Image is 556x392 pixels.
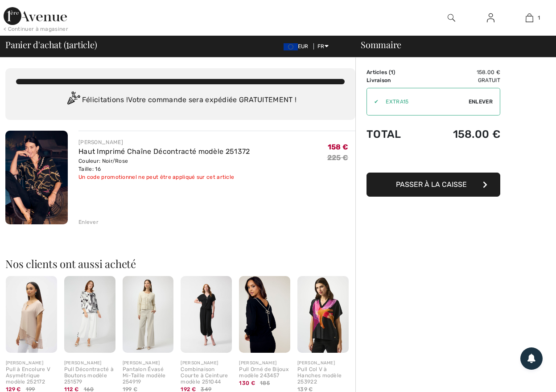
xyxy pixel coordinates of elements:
img: Haut Imprimé Chaîne Décontracté modèle 251372 [5,131,68,224]
td: 158.00 € [423,119,500,149]
div: Un code promotionnel ne peut être appliqué sur cet article [78,173,250,181]
img: Pantalon Évasé Mi-Taille modèle 254919 [123,276,174,353]
div: Enlever [78,218,99,226]
td: Articles ( ) [367,68,423,76]
iframe: PayPal [367,149,500,169]
span: Passer à la caisse [396,180,467,189]
img: Combinaison Courte à Ceinture modèle 251044 [181,276,232,353]
div: < Continuer à magasiner [4,25,68,33]
img: 1ère Avenue [4,7,67,25]
div: Combinaison Courte à Ceinture modèle 251044 [181,367,232,385]
img: Pull Décontracté à Boutons modèle 251579 [64,276,115,353]
h2: Nos clients ont aussi acheté [5,258,355,269]
img: recherche [448,12,455,23]
div: Pull Col V à Hanches modèle 253922 [297,367,349,385]
img: Pull Orné de Bijoux modèle 243457 [239,276,290,353]
div: Pull à Encolure V Asymétrique modèle 252172 [6,367,57,385]
div: [PERSON_NAME] [239,360,290,367]
div: [PERSON_NAME] [64,360,115,367]
div: Pull Décontracté à Boutons modèle 251579 [64,367,115,385]
iframe: Ouvre un widget dans lequel vous pouvez trouver plus d’informations [499,365,547,388]
input: Code promo [379,88,469,115]
td: Gratuit [423,76,500,84]
span: 1 [538,14,540,22]
div: [PERSON_NAME] [78,138,250,146]
a: Haut Imprimé Chaîne Décontracté modèle 251372 [78,147,250,156]
img: Congratulation2.svg [64,91,82,109]
span: 130 € [239,380,255,386]
td: 158.00 € [423,68,500,76]
img: Mon panier [526,12,533,23]
span: 158 € [328,143,349,151]
div: [PERSON_NAME] [6,360,57,367]
div: Couleur: Noir/Rose Taille: 16 [78,157,250,173]
span: 1 [66,38,69,50]
span: Enlever [469,98,493,106]
span: 185 [260,379,270,387]
div: [PERSON_NAME] [297,360,349,367]
td: Livraison [367,76,423,84]
img: Mes infos [487,12,494,23]
a: 1 [511,12,548,23]
div: [PERSON_NAME] [123,360,174,367]
img: Pull à Encolure V Asymétrique modèle 252172 [6,276,57,353]
div: Sommaire [350,40,551,49]
span: Panier d'achat ( article) [5,40,97,49]
div: Félicitations ! Votre commande sera expédiée GRATUITEMENT ! [16,91,345,109]
span: FR [317,43,329,50]
img: Euro [284,43,298,50]
button: Passer à la caisse [367,173,500,197]
div: ✔ [367,98,379,106]
div: Pull Orné de Bijoux modèle 243457 [239,367,290,379]
span: 1 [391,69,393,75]
div: [PERSON_NAME] [181,360,232,367]
s: 225 € [327,153,349,162]
a: Se connecter [480,12,502,24]
span: EUR [284,43,312,50]
div: Pantalon Évasé Mi-Taille modèle 254919 [123,367,174,385]
img: Pull Col V à Hanches modèle 253922 [297,276,349,353]
td: Total [367,119,423,149]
